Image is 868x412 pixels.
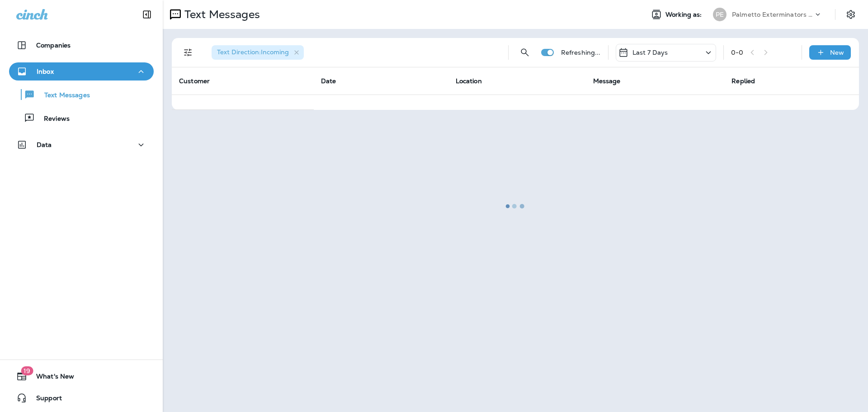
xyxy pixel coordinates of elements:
button: Text Messages [9,85,154,104]
button: Reviews [9,109,154,128]
p: Inbox [37,68,54,75]
span: 19 [21,366,33,375]
span: Support [27,394,62,405]
button: Data [9,136,154,154]
button: Support [9,389,154,407]
button: Inbox [9,62,154,81]
p: New [830,49,844,56]
p: Text Messages [35,91,90,100]
p: Companies [36,42,71,49]
button: Companies [9,36,154,54]
span: What's New [27,373,74,384]
button: 19What's New [9,367,154,385]
button: Collapse Sidebar [134,5,160,24]
p: Data [37,141,52,148]
p: Reviews [35,115,70,123]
